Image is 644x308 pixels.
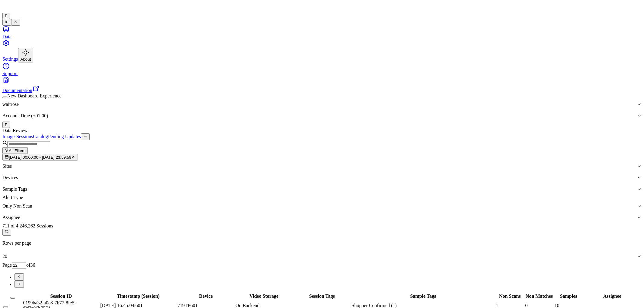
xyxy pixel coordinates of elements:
[235,293,293,299] th: Video Storage
[23,293,99,299] th: Session ID
[11,19,20,26] button: Toggle Navigation
[2,240,642,246] p: Rows per page
[2,76,642,93] a: Documentation
[100,303,143,308] span: [DATE] 16:45:04.601
[33,134,48,139] a: Catalog
[48,134,81,139] a: Pending Updates
[10,297,15,299] button: Select all
[2,273,642,288] nav: pagination
[2,128,642,133] div: Data Review
[26,262,35,268] span: of 36
[352,303,397,308] span: Shopper Confirmed (1)
[554,293,583,299] th: Samples
[351,293,495,299] th: Sample Tags
[555,303,559,308] span: 10
[293,293,351,299] th: Session Tags
[5,14,8,18] span: P
[2,147,28,154] button: All Filters
[2,195,23,200] label: Alert Type
[525,303,527,308] span: 0
[2,223,53,228] span: 711 of 4,246,262 Sessions
[584,293,641,299] th: Assignee
[2,26,642,39] a: Data
[5,122,8,127] span: P
[495,293,524,299] th: Non Scans
[525,293,553,299] th: Non Matches
[100,293,177,299] th: Timestamp (Session)
[16,134,33,139] a: Sessions
[2,19,11,26] button: Toggle Navigation
[2,134,16,139] a: Images
[2,93,642,99] div: New Dashboard Experience
[2,122,10,128] button: P
[3,306,8,308] button: Select row
[18,48,34,62] button: About
[2,13,10,19] button: P
[177,293,235,299] th: Device
[496,303,498,308] span: 1
[2,154,78,160] button: [DATE] 00:00:00 - [DATE] 23:59:59
[9,155,71,160] span: [DATE] 00:00:00 - [DATE] 23:59:59
[2,62,642,76] a: Support
[14,273,24,281] button: Go to previous page
[14,281,24,288] button: Go to next page
[2,40,642,62] a: Settings
[2,262,12,268] span: Page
